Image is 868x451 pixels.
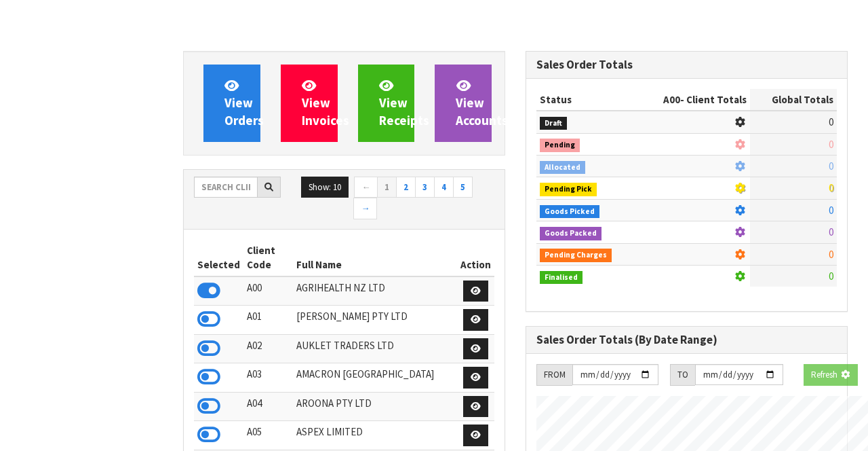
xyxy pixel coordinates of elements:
span: A00 [663,93,680,106]
span: View Invoices [302,77,349,128]
th: Status [536,89,635,111]
div: FROM [536,364,572,386]
span: Pending [540,139,580,152]
button: Refresh [804,364,858,386]
span: View Orders [224,77,264,128]
a: 5 [453,177,473,198]
span: View Accounts [456,77,508,128]
span: Pending Pick [540,183,597,196]
span: 0 [829,138,833,151]
a: 4 [434,177,454,198]
h3: Sales Order Totals (By Date Range) [536,333,837,346]
span: Goods Packed [540,227,601,240]
th: Action [457,240,494,276]
td: AROONA PTY LTD [293,392,457,421]
nav: Page navigation [354,177,494,222]
input: Search clients [194,177,258,198]
h3: Sales Order Totals [536,58,837,71]
td: A01 [243,306,293,335]
th: Global Totals [750,89,837,111]
td: AGRIHEALTH NZ LTD [293,276,457,306]
span: 0 [829,115,833,128]
a: → [353,198,377,219]
td: A04 [243,392,293,421]
a: 3 [415,177,435,198]
th: - Client Totals [635,89,750,111]
a: 2 [396,177,416,198]
span: Allocated [540,161,585,175]
td: ASPEX LIMITED [293,421,457,450]
span: 0 [829,270,833,283]
span: 0 [829,160,833,173]
td: [PERSON_NAME] PTY LTD [293,306,457,335]
a: ← [354,177,378,198]
span: Goods Picked [540,205,599,219]
a: ViewAccounts [435,65,492,142]
td: A00 [243,276,293,306]
a: 1 [377,177,397,198]
span: 0 [829,225,833,238]
td: A03 [243,363,293,393]
a: ViewInvoices [281,65,338,142]
td: AMACRON [GEOGRAPHIC_DATA] [293,363,457,393]
td: A05 [243,421,293,450]
span: View Receipts [379,77,429,128]
a: ViewReceipts [358,65,415,142]
a: ViewOrders [203,65,260,142]
th: Client Code [243,240,293,276]
td: AUKLET TRADERS LTD [293,334,457,363]
div: TO [670,364,695,386]
span: Finalised [540,271,583,285]
span: 0 [829,204,833,217]
td: A02 [243,334,293,363]
span: Draft [540,117,567,130]
span: 0 [829,181,833,194]
th: Selected [194,240,243,276]
button: Show: 10 [301,177,349,198]
span: 0 [829,248,833,261]
span: Pending Charges [540,249,612,262]
th: Full Name [293,240,457,276]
